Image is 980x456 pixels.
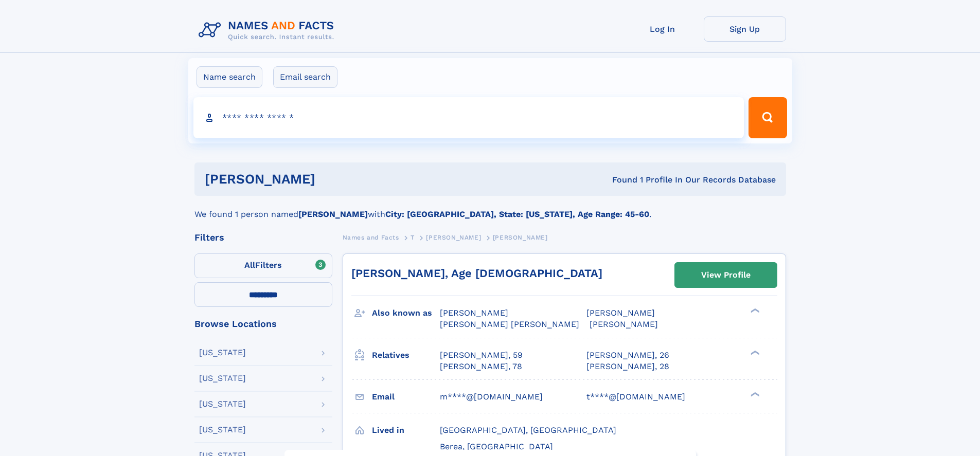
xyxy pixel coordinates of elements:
[197,66,262,88] label: Name search
[372,346,440,364] h3: Relatives
[343,231,399,244] a: Names and Facts
[426,231,481,244] a: [PERSON_NAME]
[590,319,658,329] span: [PERSON_NAME]
[701,263,751,287] div: View Profile
[464,174,776,186] div: Found 1 Profile In Our Records Database
[273,66,337,88] label: Email search
[372,304,440,322] h3: Also known as
[199,400,246,408] div: [US_STATE]
[194,233,332,242] div: Filters
[493,234,548,241] span: [PERSON_NAME]
[586,308,655,318] span: [PERSON_NAME]
[199,374,246,382] div: [US_STATE]
[440,425,616,435] span: [GEOGRAPHIC_DATA], [GEOGRAPHIC_DATA]
[749,97,787,138] button: Search Button
[194,196,786,221] div: We found 1 person named with .
[385,209,649,219] b: City: [GEOGRAPHIC_DATA], State: [US_STATE], Age Range: 45-60
[199,349,246,357] div: [US_STATE]
[440,442,553,451] span: Berea, [GEOGRAPHIC_DATA]
[351,267,602,280] a: [PERSON_NAME], Age [DEMOGRAPHIC_DATA]
[411,231,415,244] a: T
[194,319,332,329] div: Browse Locations
[372,388,440,406] h3: Email
[194,16,343,44] img: Logo Names and Facts
[426,234,481,241] span: [PERSON_NAME]
[372,422,440,439] h3: Lived in
[586,361,669,372] a: [PERSON_NAME], 28
[748,391,760,397] div: ❯
[440,308,508,318] span: [PERSON_NAME]
[621,16,704,42] a: Log In
[704,16,786,42] a: Sign Up
[194,253,332,278] label: Filters
[440,361,522,372] a: [PERSON_NAME], 78
[298,209,368,219] b: [PERSON_NAME]
[440,319,579,329] span: [PERSON_NAME] [PERSON_NAME]
[748,349,760,356] div: ❯
[748,307,760,314] div: ❯
[411,234,415,241] span: T
[675,263,777,287] a: View Profile
[586,350,669,361] a: [PERSON_NAME], 26
[199,426,246,434] div: [US_STATE]
[193,97,744,138] input: search input
[205,173,464,186] h1: [PERSON_NAME]
[440,350,523,361] a: [PERSON_NAME], 59
[244,260,255,270] span: All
